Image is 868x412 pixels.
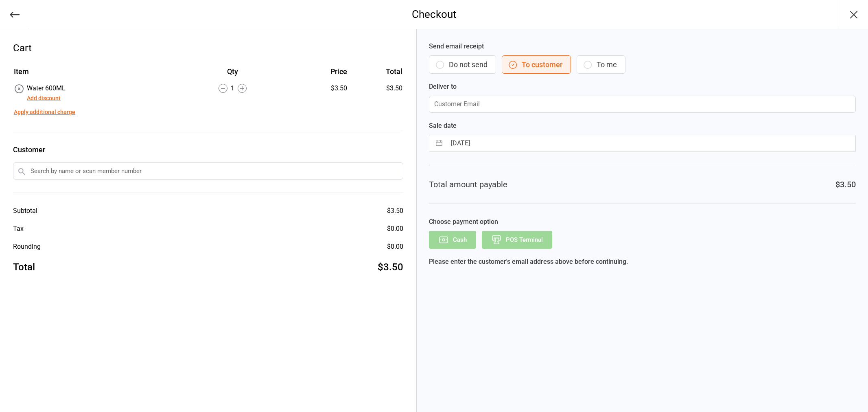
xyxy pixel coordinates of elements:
[350,66,402,83] th: Total
[13,224,24,234] div: Tax
[429,178,507,191] div: Total amount payable
[290,66,347,77] div: Price
[378,260,403,274] div: $3.50
[429,257,856,267] div: Please enter the customer's email address above before continuing.
[350,83,402,103] td: $3.50
[577,55,625,74] button: To me
[27,84,66,92] span: Water 600ML
[429,42,856,51] label: Send email receipt
[387,242,403,252] div: $0.00
[429,82,856,92] label: Deliver to
[175,66,289,83] th: Qty
[13,260,35,274] div: Total
[429,121,856,131] label: Sale date
[387,224,403,234] div: $0.00
[27,94,61,103] button: Add discount
[13,242,41,252] div: Rounding
[13,41,403,55] div: Cart
[175,83,289,93] div: 1
[429,55,496,74] button: Do not send
[13,162,403,180] input: Search by name or scan member number
[387,206,403,216] div: $3.50
[13,144,403,155] label: Customer
[290,83,347,93] div: $3.50
[14,66,175,83] th: Item
[429,96,856,113] input: Customer Email
[429,217,856,227] label: Choose payment option
[13,206,37,216] div: Subtotal
[14,108,75,116] button: Apply additional charge
[502,55,571,74] button: To customer
[835,178,856,191] div: $3.50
